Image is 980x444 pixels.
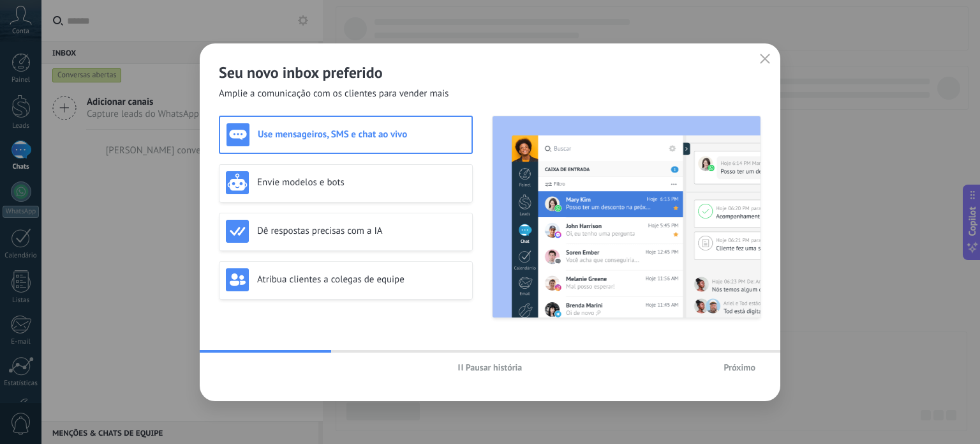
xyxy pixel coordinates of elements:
[466,363,523,372] span: Pausar história
[724,363,755,372] span: Próximo
[219,63,761,82] h2: Seu novo inbox preferido
[718,358,761,377] button: Próximo
[452,358,528,377] button: Pausar história
[219,88,449,100] span: Amplie a comunicação com os clientes para vender mais
[257,225,466,237] h3: Dê respostas precisas com a IA
[257,176,466,188] h3: Envie modelos e bots
[257,273,466,286] h3: Atribua clientes a colegas de equipe
[258,128,465,141] h3: Use mensageiros, SMS e chat ao vivo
